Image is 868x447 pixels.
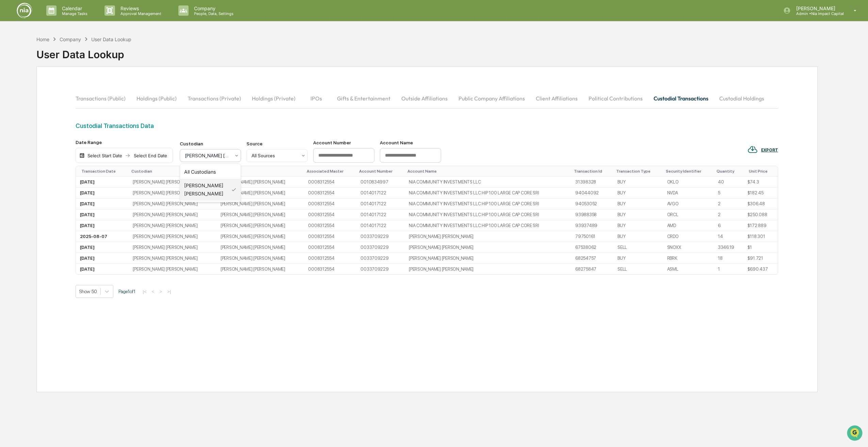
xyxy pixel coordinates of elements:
div: Security Identifier [666,169,711,174]
td: $182.45 [743,188,778,198]
td: 1 [714,264,743,274]
td: 0033709229 [356,242,405,253]
a: 🖐️Preclearance [4,83,47,95]
td: $74.3 [743,177,778,188]
span: Preclearance [14,86,44,93]
td: $1 [743,242,778,253]
div: User Data Lookup [91,36,131,42]
td: OKLO [663,177,714,188]
td: BUY [613,209,663,220]
div: Account Number [359,169,402,174]
td: 0008312554 [304,177,356,188]
td: 40 [714,177,743,188]
td: [PERSON_NAME] [PERSON_NAME] [216,242,304,253]
td: [PERSON_NAME] [PERSON_NAME] [216,198,304,209]
td: 2 [714,209,743,220]
div: Custodial Transactions Data [76,122,778,129]
td: 0008312554 [304,264,356,274]
div: 🗄️ [49,86,55,92]
div: secondary tabs example [76,90,778,107]
td: BUY [613,220,663,231]
img: EXPORT [748,144,758,155]
td: NIA COMMUNITY INVESTMENTS LLC HIP 100 LARGE CAP CORE SRI [405,198,571,209]
td: BUY [613,177,663,188]
td: [DATE] [76,253,129,264]
div: Unit Price [749,169,775,174]
td: 67538062 [571,242,613,253]
td: [PERSON_NAME] [PERSON_NAME] [405,242,571,253]
td: [DATE] [76,242,129,253]
p: [PERSON_NAME] [791,5,844,11]
td: [PERSON_NAME] [PERSON_NAME] [216,177,304,188]
td: 5 [714,188,743,198]
div: Account Name [380,140,441,145]
div: All Custodians [180,165,241,179]
div: Select End Date [132,153,169,158]
div: Quantity [717,169,741,174]
div: User Data Lookup [36,43,132,61]
td: 0008312554 [304,242,356,253]
td: [DATE] [76,220,129,231]
td: SELL [613,264,663,274]
span: Pylon [68,115,82,121]
td: CRDO [663,231,714,242]
iframe: Open customer support [846,425,865,443]
button: |< [141,289,148,294]
td: [DATE] [76,188,129,198]
button: IPOs [301,90,332,107]
p: People, Data, Settings [189,11,237,16]
span: Page 1 of 1 [118,289,135,294]
div: EXPORT [761,148,778,153]
td: SELL [613,242,663,253]
td: [PERSON_NAME] [PERSON_NAME] [129,177,216,188]
td: 18 [714,253,743,264]
td: 0010834997 [356,177,405,188]
button: Gifts & Entertainment [332,90,396,107]
p: Reviews [115,5,165,11]
p: How can we help? [7,14,124,25]
div: Company [60,36,81,42]
div: Home [36,36,49,42]
td: 0033709229 [356,264,405,274]
div: Custodian [180,141,241,146]
td: 0008312554 [304,231,356,242]
td: [PERSON_NAME] [PERSON_NAME] [216,209,304,220]
div: Transaction Type [616,169,660,174]
button: > [157,289,164,294]
div: [PERSON_NAME] [PERSON_NAME] [180,179,241,201]
td: 3346.19 [714,242,743,253]
td: NIA COMMUNITY INVESTMENTS LLC HIP 100 LARGE CAP CORE SRI [405,209,571,220]
td: 0033709229 [356,253,405,264]
img: logo [16,2,33,19]
button: Outside Affiliations [396,90,453,107]
button: Client Affiliations [530,90,583,107]
div: We're available if you need us! [23,59,86,64]
td: [DATE] [76,177,129,188]
td: [DATE] [76,198,129,209]
td: AVGO [663,198,714,209]
td: $172.889 [743,220,778,231]
td: [PERSON_NAME] [PERSON_NAME] [129,209,216,220]
button: Holdings (Private) [246,90,301,107]
td: $118.301 [743,231,778,242]
td: [PERSON_NAME] [PERSON_NAME] [129,242,216,253]
img: arrow right [125,153,130,158]
td: [PERSON_NAME] [PERSON_NAME] [216,231,304,242]
td: 93937489 [571,220,613,231]
td: 68275847 [571,264,613,274]
img: calendar [79,153,85,158]
p: Approval Management [115,11,165,16]
span: Attestations [56,86,84,93]
td: [PERSON_NAME] [PERSON_NAME] [405,253,571,264]
td: BUY [613,198,663,209]
td: ASML [663,264,714,274]
div: Select Start Date [86,153,124,158]
td: 0008312554 [304,220,356,231]
td: NIA COMMUNITY INVESTMENTS LLC [405,177,571,188]
td: [PERSON_NAME] [PERSON_NAME] [129,231,216,242]
td: [PERSON_NAME] [PERSON_NAME] [405,231,571,242]
td: 2 [714,198,743,209]
td: 2025-08-07 [76,231,129,242]
td: [DATE] [76,209,129,220]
